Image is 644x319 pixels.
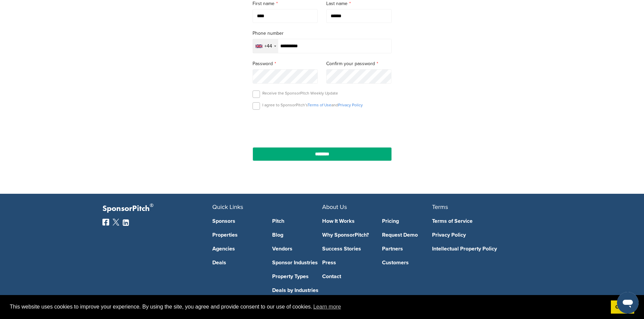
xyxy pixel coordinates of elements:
[253,30,392,37] label: Phone number
[382,218,432,224] a: Pricing
[322,260,372,265] a: Press
[272,288,322,293] a: Deals by Industries
[212,260,262,265] a: Deals
[212,246,262,251] a: Agencies
[322,232,372,238] a: Why SponsorPitch?
[264,44,272,49] div: +44
[432,232,532,238] a: Privacy Policy
[272,232,322,238] a: Blog
[150,201,153,210] span: ®
[382,232,432,238] a: Request Demo
[102,204,212,214] p: SponsorPitch
[322,274,372,279] a: Contact
[322,246,372,251] a: Success Stories
[382,246,432,251] a: Partners
[308,103,331,107] a: Terms of Use
[102,219,109,225] img: Facebook
[326,60,392,68] label: Confirm your password
[617,292,639,314] iframe: Button to launch messaging window
[212,218,262,224] a: Sponsors
[262,102,363,108] p: I agree to SponsorPitch’s and
[212,232,262,238] a: Properties
[322,218,372,224] a: How It Works
[253,60,318,68] label: Password
[212,203,243,211] span: Quick Links
[322,203,347,211] span: About Us
[10,302,605,312] span: This website uses cookies to improve your experience. By using the site, you agree and provide co...
[382,260,432,265] a: Customers
[272,218,322,224] a: Pitch
[113,219,119,225] img: Twitter
[432,218,532,224] a: Terms of Service
[611,300,634,314] a: dismiss cookie message
[338,103,363,107] a: Privacy Policy
[272,274,322,279] a: Property Types
[272,260,322,265] a: Sponsor Industries
[284,117,361,137] iframe: reCAPTCHA
[432,246,532,251] a: Intellectual Property Policy
[432,203,448,211] span: Terms
[262,90,338,96] p: Receive the SponsorPitch Weekly Update
[312,302,342,312] a: learn more about cookies
[253,39,278,53] div: Selected country
[272,246,322,251] a: Vendors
